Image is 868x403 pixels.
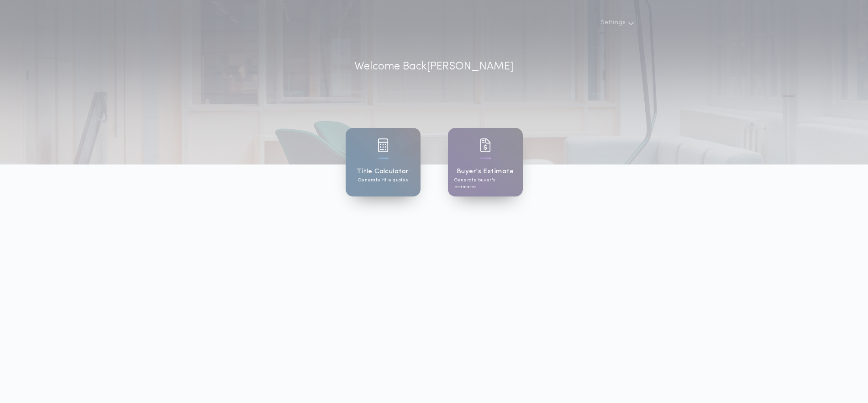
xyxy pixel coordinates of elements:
h1: Title Calculator [357,166,409,177]
img: card icon [378,138,389,152]
img: card icon [480,138,491,152]
h1: Buyer's Estimate [457,166,514,177]
p: Generate buyer's estimates [454,177,516,191]
p: Generate title quotes [358,177,408,184]
a: card iconTitle CalculatorGenerate title quotes [346,128,421,196]
p: Welcome Back [PERSON_NAME] [354,58,514,75]
a: card iconBuyer's EstimateGenerate buyer's estimates [448,128,523,196]
button: Settings [595,15,638,31]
